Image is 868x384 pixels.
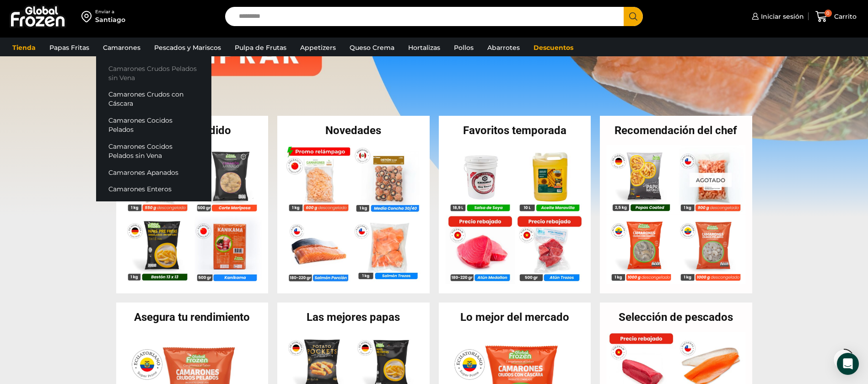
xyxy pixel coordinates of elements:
[150,39,226,56] a: Pescados y Mariscos
[404,39,445,56] a: Hortalizas
[98,39,145,56] a: Camarones
[690,173,732,187] p: Agotado
[8,39,40,56] a: Tienda
[96,86,211,112] a: Camarones Crudos con Cáscara
[749,7,804,26] a: Iniciar sesión
[624,7,643,26] button: Search button
[296,39,340,56] a: Appetizers
[96,164,211,181] a: Camarones Apanados
[95,9,125,15] div: Enviar a
[95,15,125,24] div: Santiago
[96,112,211,138] a: Camarones Cocidos Pelados
[277,125,430,136] h2: Novedades
[813,6,859,27] a: 0 Carrito
[45,39,94,56] a: Papas Fritas
[277,312,430,323] h2: Las mejores papas
[439,312,591,323] h2: Lo mejor del mercado
[96,181,211,198] a: Camarones Enteros
[345,39,399,56] a: Queso Crema
[600,312,752,323] h2: Selección de pescados
[759,12,804,21] span: Iniciar sesión
[81,9,95,24] img: address-field-icon.svg
[96,60,211,86] a: Camarones Crudos Pelados sin Vena
[96,138,211,164] a: Camarones Cocidos Pelados sin Vena
[832,12,857,21] span: Carrito
[116,312,269,323] h2: Asegura tu rendimiento
[825,10,832,17] span: 0
[230,39,291,56] a: Pulpa de Frutas
[837,353,859,375] div: Open Intercom Messenger
[483,39,524,56] a: Abarrotes
[529,39,578,56] a: Descuentos
[439,125,591,136] h2: Favoritos temporada
[449,39,478,56] a: Pollos
[600,125,752,136] h2: Recomendación del chef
